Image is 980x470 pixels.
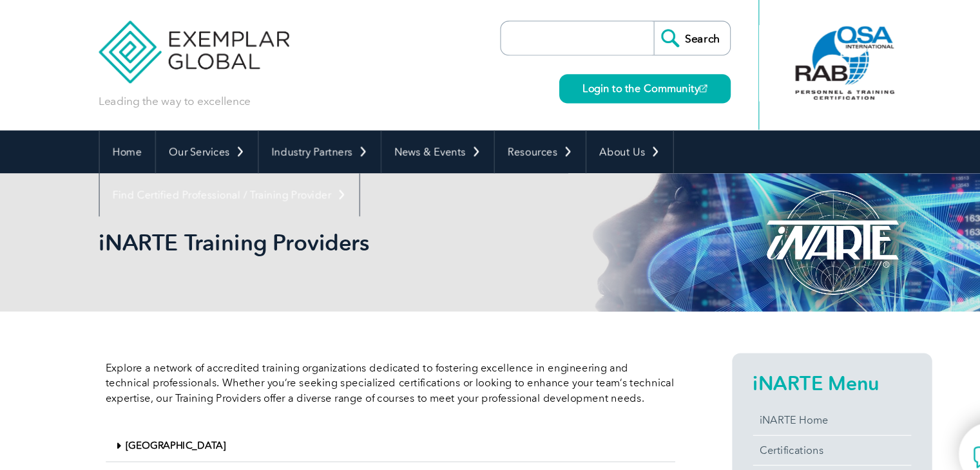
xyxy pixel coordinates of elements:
[531,69,690,96] a: Login to the Community
[110,400,639,429] div: [GEOGRAPHIC_DATA]
[366,121,470,161] a: News & Events
[129,437,222,448] a: [GEOGRAPHIC_DATA]
[104,87,245,101] p: Leading the way to excellence
[556,121,637,161] a: About Us
[711,432,858,459] a: FCC Licensing Exams
[104,212,599,238] h1: iNARTE Training Providers
[711,404,858,431] a: Certifications
[619,20,689,51] input: Search
[471,121,555,161] a: Resources
[110,334,639,377] p: Explore a network of accredited training organizations dedicated to fostering excellence in engin...
[960,5,976,17] img: en
[157,121,251,161] a: Our Services
[104,121,156,161] a: Home
[661,79,668,86] img: open_square.png
[915,406,947,438] img: contact-chat.png
[711,345,858,366] h2: iNARTE Menu
[711,377,858,404] a: iNARTE Home
[110,429,639,457] div: [GEOGRAPHIC_DATA]
[252,121,365,161] a: Industry Partners
[129,408,222,419] a: [GEOGRAPHIC_DATA]
[104,161,345,201] a: Find Certified Professional / Training Provider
